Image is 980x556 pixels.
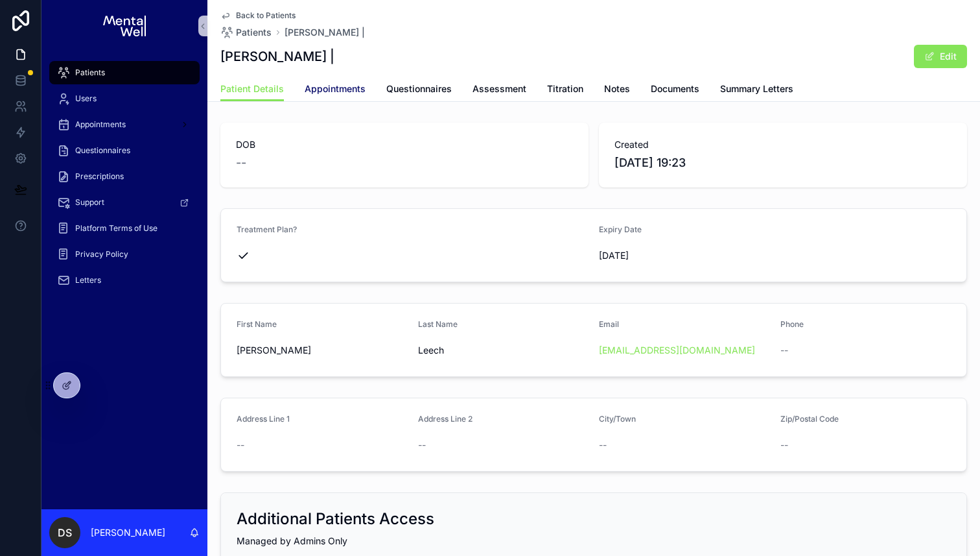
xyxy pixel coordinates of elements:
span: Expiry Date [599,224,642,234]
span: Created [614,138,951,151]
a: Notes [604,77,630,103]
span: Patient Details [220,82,284,95]
div: scrollable content [41,52,207,309]
a: Platform Terms of Use [49,217,200,240]
span: -- [599,439,607,452]
span: Treatment Plan? [237,224,297,234]
span: First Name [237,319,277,329]
span: Managed by Admins Only [237,535,347,546]
span: Summary Letters [720,82,793,95]
span: Privacy Policy [75,249,128,260]
span: [PERSON_NAME] [237,344,408,357]
span: -- [780,439,788,452]
a: Titration [547,77,583,103]
span: Titration [547,82,583,95]
span: Documents [651,82,699,95]
a: Questionnaires [49,139,200,162]
span: [DATE] [599,249,770,262]
span: Patients [75,67,105,78]
span: Email [599,319,619,329]
span: Last Name [418,319,458,329]
a: Prescriptions [49,165,200,188]
a: Assessment [472,77,526,103]
a: Appointments [305,77,366,103]
span: Questionnaires [75,145,130,156]
span: Assessment [472,82,526,95]
span: -- [780,344,788,357]
a: Support [49,191,200,214]
span: Address Line 1 [237,414,290,424]
a: Privacy Policy [49,243,200,266]
span: Leech [418,344,589,357]
a: Patients [49,61,200,84]
span: Zip/Postal Code [780,414,839,424]
span: [DATE] 19:23 [614,154,951,172]
a: Letters [49,269,200,292]
span: -- [418,439,426,452]
a: [PERSON_NAME] | [285,26,365,39]
span: Appointments [75,119,126,130]
p: [PERSON_NAME] [91,526,165,539]
span: Support [75,197,104,208]
a: Patient Details [220,77,284,102]
span: Notes [604,82,630,95]
img: App logo [103,16,145,36]
a: Documents [651,77,699,103]
span: Phone [780,319,804,329]
span: City/Town [599,414,636,424]
h1: [PERSON_NAME] | [220,47,334,66]
span: -- [236,154,246,172]
span: Platform Terms of Use [75,223,157,234]
span: Patients [236,26,272,39]
span: Questionnaires [386,82,452,95]
a: Patients [220,26,272,39]
span: Address Line 2 [418,414,472,424]
a: Summary Letters [720,77,793,103]
a: Questionnaires [386,77,452,103]
span: Appointments [305,82,366,95]
span: Back to Patients [236,10,296,21]
span: DOB [236,138,573,151]
a: Users [49,87,200,110]
a: [EMAIL_ADDRESS][DOMAIN_NAME] [599,344,755,357]
h2: Additional Patients Access [237,509,434,529]
span: DS [58,525,72,540]
a: Back to Patients [220,10,296,21]
button: Edit [914,45,967,68]
span: Users [75,93,97,104]
span: Letters [75,275,101,285]
span: Prescriptions [75,171,124,182]
span: -- [237,439,244,452]
a: Appointments [49,113,200,136]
